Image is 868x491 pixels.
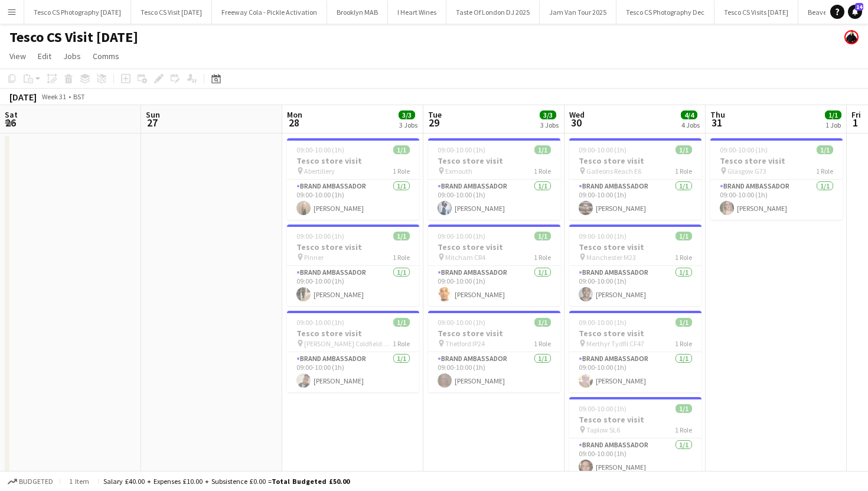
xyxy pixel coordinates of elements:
[569,438,701,479] app-card-role: Brand Ambassador1/109:00-10:00 (1h)[PERSON_NAME]
[710,155,843,166] h3: Tesco store visit
[534,167,551,175] span: 1 Role
[534,318,551,327] span: 1/1
[88,48,124,64] a: Comms
[6,475,55,488] button: Budgeted
[534,339,551,348] span: 1 Role
[727,167,766,175] span: Glasgow G73
[586,339,644,348] span: Merthyr Tydfil CF47
[287,180,419,220] app-card-role: Brand Ambassador1/109:00-10:00 (1h)[PERSON_NAME]
[710,109,725,120] span: Thu
[681,121,700,129] div: 4 Jobs
[438,318,485,327] span: 09:00-10:00 (1h)
[675,425,692,434] span: 1 Role
[428,311,560,392] app-job-card: 09:00-10:00 (1h)1/1Tesco store visit Thetford IP241 RoleBrand Ambassador1/109:00-10:00 (1h)[PERSO...
[569,328,701,339] h3: Tesco store visit
[5,48,31,64] a: View
[428,266,560,306] app-card-role: Brand Ambassador1/109:00-10:00 (1h)[PERSON_NAME]
[287,328,419,339] h3: Tesco store visit
[616,1,714,24] button: Tesco CS Photography Dec
[73,92,85,101] div: BST
[848,5,862,19] a: 14
[287,225,419,306] app-job-card: 09:00-10:00 (1h)1/1Tesco store visit Pinner1 RoleBrand Ambassador1/109:00-10:00 (1h)[PERSON_NAME]
[579,404,626,413] span: 09:00-10:00 (1h)
[569,180,701,220] app-card-role: Brand Ambassador1/109:00-10:00 (1h)[PERSON_NAME]
[38,51,51,61] span: Edit
[710,138,843,220] app-job-card: 09:00-10:00 (1h)1/1Tesco store visit Glasgow G731 RoleBrand Ambassador1/109:00-10:00 (1h)[PERSON_...
[287,138,419,220] app-job-card: 09:00-10:00 (1h)1/1Tesco store visit Abertillery1 RoleBrand Ambassador1/109:00-10:00 (1h)[PERSON_...
[534,253,551,262] span: 1 Role
[676,145,692,154] span: 1/1
[540,110,556,119] span: 3/3
[19,477,53,486] span: Budgeted
[9,91,37,103] div: [DATE]
[825,121,841,129] div: 1 Job
[428,109,442,120] span: Tue
[39,92,68,101] span: Week 31
[569,138,701,220] div: 09:00-10:00 (1h)1/1Tesco store visit Galleons Reach E61 RoleBrand Ambassador1/109:00-10:00 (1h)[P...
[855,3,863,11] span: 14
[144,116,160,129] span: 27
[567,116,585,129] span: 30
[287,242,419,252] h3: Tesco store visit
[296,232,344,240] span: 09:00-10:00 (1h)
[569,225,701,306] app-job-card: 09:00-10:00 (1h)1/1Tesco store visit Manchester M231 RoleBrand Ambassador1/109:00-10:00 (1h)[PERS...
[675,167,692,175] span: 1 Role
[103,477,350,486] div: Salary £40.00 + Expenses £10.00 + Subsistence £0.00 =
[438,232,485,240] span: 09:00-10:00 (1h)
[296,145,344,154] span: 09:00-10:00 (1h)
[540,1,616,24] button: Jam Van Tour 2025
[675,339,692,348] span: 1 Role
[428,138,560,220] app-job-card: 09:00-10:00 (1h)1/1Tesco store visit Exmouth1 RoleBrand Ambassador1/109:00-10:00 (1h)[PERSON_NAME]
[287,155,419,166] h3: Tesco store visit
[428,225,560,306] div: 09:00-10:00 (1h)1/1Tesco store visit Mitcham CR41 RoleBrand Ambassador1/109:00-10:00 (1h)[PERSON_...
[428,180,560,220] app-card-role: Brand Ambassador1/109:00-10:00 (1h)[PERSON_NAME]
[844,30,859,44] app-user-avatar: Danielle Ferguson
[65,477,93,486] span: 1 item
[446,1,540,24] button: Taste Of London DJ 2025
[445,253,485,262] span: Mitcham CR4
[428,242,560,252] h3: Tesco store visit
[285,116,302,129] span: 28
[287,311,419,392] app-job-card: 09:00-10:00 (1h)1/1Tesco store visit [PERSON_NAME] Coldfield B731 RoleBrand Ambassador1/109:00-10...
[58,48,86,64] a: Jobs
[851,109,861,120] span: Fri
[327,1,388,24] button: Brooklyn MAB
[93,51,119,61] span: Comms
[393,253,410,262] span: 1 Role
[850,116,861,129] span: 1
[393,318,410,327] span: 1/1
[534,232,551,240] span: 1/1
[3,116,18,129] span: 26
[388,1,446,24] button: I Heart Wines
[579,145,626,154] span: 09:00-10:00 (1h)
[569,311,701,392] app-job-card: 09:00-10:00 (1h)1/1Tesco store visit Merthyr Tydfil CF471 RoleBrand Ambassador1/109:00-10:00 (1h)...
[426,116,442,129] span: 29
[817,145,833,154] span: 1/1
[816,167,833,175] span: 1 Role
[676,318,692,327] span: 1/1
[428,328,560,339] h3: Tesco store visit
[569,414,701,425] h3: Tesco store visit
[393,145,410,154] span: 1/1
[569,266,701,306] app-card-role: Brand Ambassador1/109:00-10:00 (1h)[PERSON_NAME]
[586,167,641,175] span: Galleons Reach E6
[5,109,18,120] span: Sat
[579,318,626,327] span: 09:00-10:00 (1h)
[63,51,81,61] span: Jobs
[445,167,472,175] span: Exmouth
[428,352,560,392] app-card-role: Brand Ambassador1/109:00-10:00 (1h)[PERSON_NAME]
[540,121,559,129] div: 3 Jobs
[569,397,701,479] app-job-card: 09:00-10:00 (1h)1/1Tesco store visit Taplow SL61 RoleBrand Ambassador1/109:00-10:00 (1h)[PERSON_N...
[287,109,302,120] span: Mon
[296,318,344,327] span: 09:00-10:00 (1h)
[146,109,160,120] span: Sun
[569,242,701,252] h3: Tesco store visit
[24,1,131,24] button: Tesco CS Photography [DATE]
[825,110,841,119] span: 1/1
